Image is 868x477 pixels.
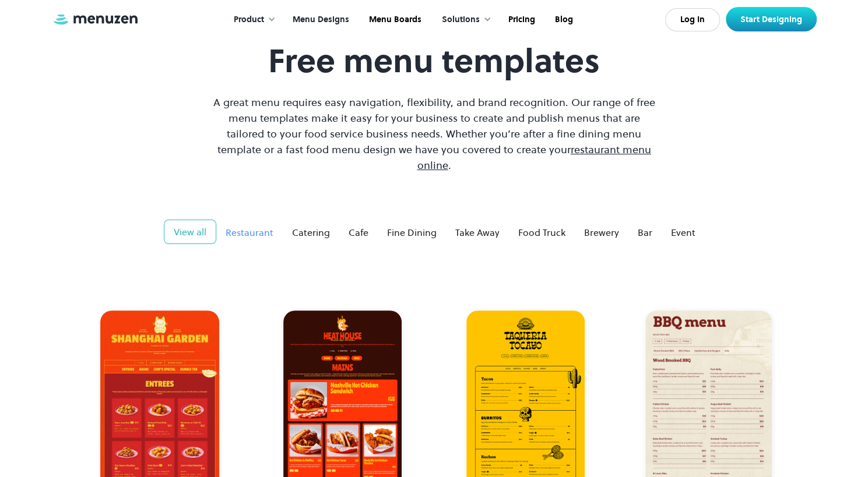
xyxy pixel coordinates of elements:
a: Blog [544,2,582,38]
h1: Free menu templates [210,41,658,80]
div: Solutions [430,2,497,38]
p: A great menu requires easy navigation, flexibility, and brand recognition. Our range of free menu... [210,94,658,173]
div: Fine Dining [387,225,437,239]
a: Pricing [497,2,544,38]
div: Product [222,2,282,38]
div: Restaurant [226,225,273,239]
div: Event [671,225,695,239]
div: Food Truck [518,225,565,239]
div: Cafe [349,225,368,239]
div: Bar [638,225,652,239]
a: Menu Boards [358,2,430,38]
div: View all [174,225,206,239]
a: Menu Designs [282,2,358,38]
div: Brewery [584,225,619,239]
div: Take Away [455,225,500,239]
div: Solutions [442,13,480,26]
a: Log In [665,8,720,31]
div: Product [234,13,264,26]
a: Start Designing [726,7,817,31]
div: Catering [292,225,330,239]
